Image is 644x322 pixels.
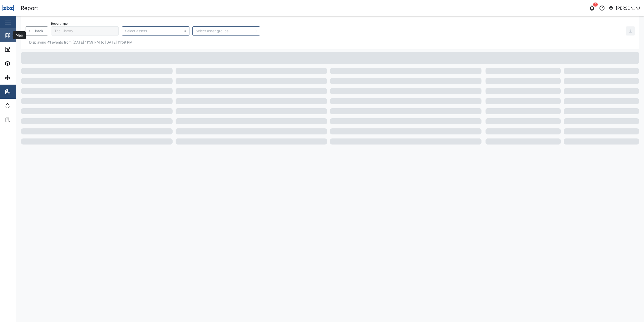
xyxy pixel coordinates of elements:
[35,27,43,35] span: Back
[25,40,635,45] div: Displaying events from [DATE] 11:59 PM to [DATE] 11:59 PM
[13,89,30,94] div: Reports
[13,32,24,38] div: Map
[51,22,68,25] label: Report type
[593,3,598,7] div: 4
[13,117,27,123] div: Tasks
[609,5,640,12] button: [PERSON_NAME]
[196,29,251,33] input: Select asset groups
[47,40,51,44] strong: 41
[3,3,14,14] img: Main Logo
[125,29,180,33] input: Select assets
[616,5,640,11] div: [PERSON_NAME]
[13,103,29,109] div: Alarms
[13,47,36,52] div: Dashboard
[13,75,25,80] div: Sites
[25,26,48,35] button: Back
[21,4,38,13] div: Report
[13,61,29,66] div: Assets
